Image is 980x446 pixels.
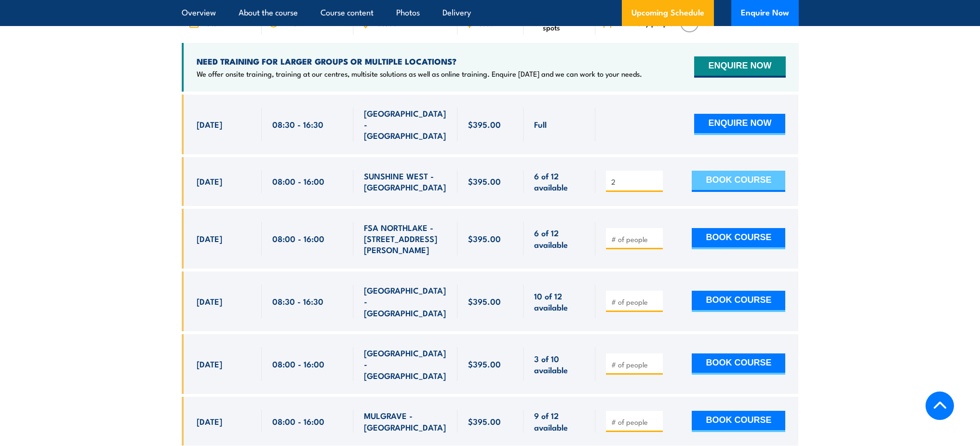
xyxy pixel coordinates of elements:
[364,170,447,193] span: SUNSHINE WEST - [GEOGRAPHIC_DATA]
[468,233,501,244] span: $395.00
[272,233,324,244] span: 08:00 - 16:00
[272,119,323,130] span: 08:30 - 16:30
[534,227,585,250] span: 6 of 12 available
[534,353,585,376] span: 3 of 10 available
[543,15,589,31] span: Available spots
[272,416,324,427] span: 08:00 - 16:00
[468,358,501,369] span: $395.00
[468,416,501,427] span: $395.00
[197,56,642,67] h4: NEED TRAINING FOR LARGER GROUPS OR MULTIPLE LOCATIONS?
[272,358,324,369] span: 08:00 - 16:00
[468,119,501,130] span: $395.00
[534,119,547,130] span: Full
[202,19,217,27] span: Date
[616,19,677,27] span: How many people?
[534,290,585,313] span: 10 of 12 available
[611,297,659,307] input: # of people
[197,296,222,307] span: [DATE]
[478,19,492,27] span: Cost
[692,353,785,375] button: BOOK COURSE
[468,296,501,307] span: $395.00
[374,19,401,27] span: Location
[364,410,447,432] span: MULGRAVE - [GEOGRAPHIC_DATA]
[611,417,659,427] input: # of people
[692,291,785,312] button: BOOK COURSE
[272,296,323,307] span: 08:30 - 16:30
[364,222,447,256] span: FSA NORTHLAKE - [STREET_ADDRESS][PERSON_NAME]
[611,177,659,187] input: # of people
[364,108,447,141] span: [GEOGRAPHIC_DATA] - [GEOGRAPHIC_DATA]
[197,176,222,187] span: [DATE]
[692,228,785,249] button: BOOK COURSE
[611,360,659,369] input: # of people
[197,119,222,130] span: [DATE]
[197,69,642,79] p: We offer onsite training, training at our centres, multisite solutions as well as online training...
[272,176,324,187] span: 08:00 - 16:00
[364,347,447,381] span: [GEOGRAPHIC_DATA] - [GEOGRAPHIC_DATA]
[197,416,222,427] span: [DATE]
[692,171,785,192] button: BOOK COURSE
[197,358,222,369] span: [DATE]
[468,176,501,187] span: $395.00
[694,56,785,78] button: ENQUIRE NOW
[534,410,585,432] span: 9 of 12 available
[364,284,447,318] span: [GEOGRAPHIC_DATA] - [GEOGRAPHIC_DATA]
[692,411,785,432] button: BOOK COURSE
[282,19,297,27] span: Time
[534,170,585,193] span: 6 of 12 available
[611,234,659,244] input: # of people
[197,233,222,244] span: [DATE]
[694,114,785,135] button: ENQUIRE NOW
